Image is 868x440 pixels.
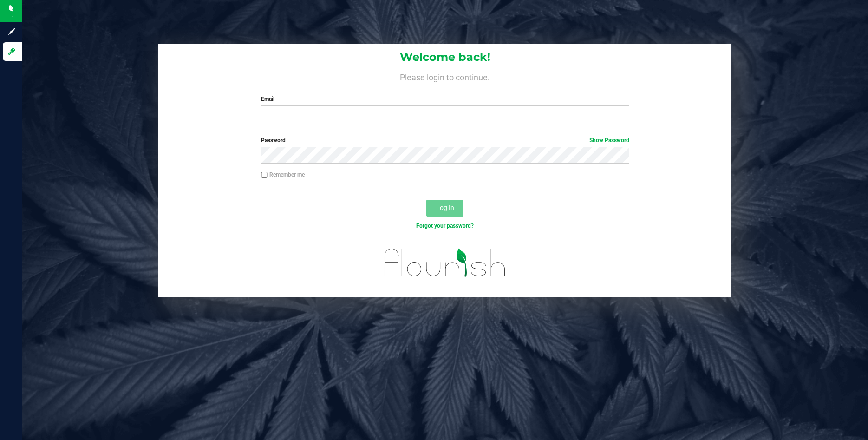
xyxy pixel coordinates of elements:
[261,95,629,103] label: Email
[7,27,16,36] inline-svg: Sign up
[158,51,731,63] h1: Welcome back!
[426,200,463,217] button: Log In
[261,137,286,144] span: Password
[7,47,16,56] inline-svg: Log in
[373,240,516,286] img: flourish_logo.svg
[416,223,474,229] a: Forgot your password?
[261,172,268,178] input: Remember me
[158,71,731,82] h4: Please login to continue.
[436,204,454,211] span: Log In
[589,137,629,144] a: Show Password
[261,171,305,179] label: Remember me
